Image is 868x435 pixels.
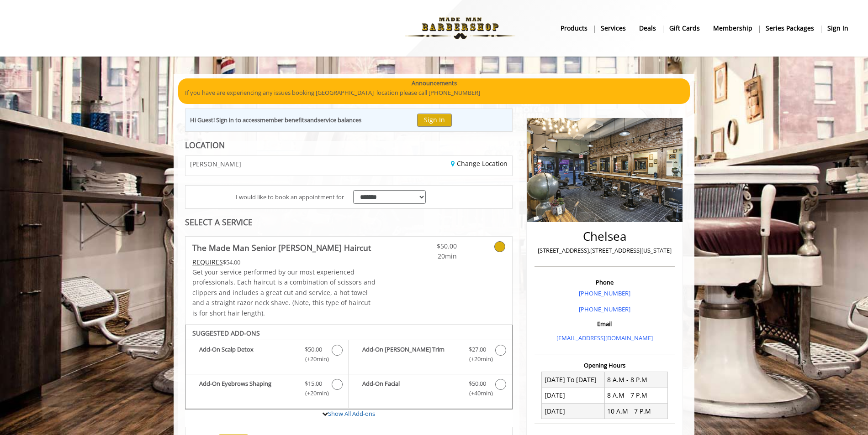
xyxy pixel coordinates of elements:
label: Add-On Facial [353,379,507,400]
span: (+20min ) [300,388,327,398]
div: The Made Man Senior Barber Haircut Add-onS [185,325,513,409]
h2: Chelsea [537,230,672,243]
label: Add-On Eyebrows Shaping [190,379,344,400]
a: [PHONE_NUMBER] [579,305,630,313]
a: Show All Add-ons [328,409,375,418]
button: Sign In [417,114,452,127]
a: MembershipMembership [707,21,759,35]
b: Series packages [766,23,814,33]
a: Series packagesSeries packages [759,21,821,35]
a: ServicesServices [594,21,633,35]
img: Made Man Barbershop logo [397,3,523,53]
b: products [561,23,587,33]
span: $27.00 [469,345,486,354]
a: Change Location [451,159,508,168]
b: Add-On Facial [362,379,459,398]
b: service balances [318,116,361,124]
b: Services [601,23,626,33]
b: member benefits [260,116,307,124]
span: (+20min ) [464,354,491,364]
h3: Email [537,321,672,327]
a: Productsproducts [554,21,594,35]
a: [EMAIL_ADDRESS][DOMAIN_NAME] [556,334,653,342]
a: Gift cardsgift cards [663,21,707,35]
span: $50.00 [403,241,457,251]
label: Add-On Beard Trim [353,345,507,366]
b: SUGGESTED ADD-ONS [192,329,260,337]
div: Hi Guest! Sign in to access and [190,115,361,125]
span: I would like to book an appointment for [236,192,344,202]
h3: Opening Hours [535,362,675,368]
td: [DATE] [542,404,605,419]
a: sign insign in [821,21,855,35]
b: Add-On Eyebrows Shaping [199,379,296,398]
label: Add-On Scalp Detox [190,345,344,366]
b: Add-On [PERSON_NAME] Trim [362,345,459,364]
span: (+20min ) [300,354,327,364]
b: The Made Man Senior [PERSON_NAME] Haircut [192,241,371,254]
p: [STREET_ADDRESS],[STREET_ADDRESS][US_STATE] [537,246,672,255]
b: gift cards [669,23,700,33]
p: Get your service performed by our most experienced professionals. Each haircut is a combination o... [192,267,376,318]
span: [PERSON_NAME] [190,161,241,167]
a: DealsDeals [633,21,663,35]
div: SELECT A SERVICE [185,218,513,227]
div: $54.00 [192,257,376,267]
b: LOCATION [185,140,225,150]
td: 8 A.M - 7 P.M [604,388,667,403]
td: [DATE] [542,388,605,403]
b: Deals [639,23,656,33]
span: $15.00 [305,379,322,388]
span: 20min [403,251,457,261]
td: 10 A.M - 7 P.M [604,404,667,419]
b: sign in [827,23,848,33]
a: [PHONE_NUMBER] [579,289,630,297]
b: Add-On Scalp Detox [199,345,296,364]
b: Membership [713,23,752,33]
span: $50.00 [469,379,486,388]
span: (+40min ) [464,388,491,398]
span: This service needs some Advance to be paid before we block your appointment [192,258,223,266]
td: [DATE] To [DATE] [542,372,605,388]
p: If you have are experiencing any issues booking [GEOGRAPHIC_DATA] location please call [PHONE_NUM... [185,88,683,98]
b: Announcements [412,78,457,88]
h3: Phone [537,279,672,285]
td: 8 A.M - 8 P.M [604,372,667,388]
span: $50.00 [305,345,322,354]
